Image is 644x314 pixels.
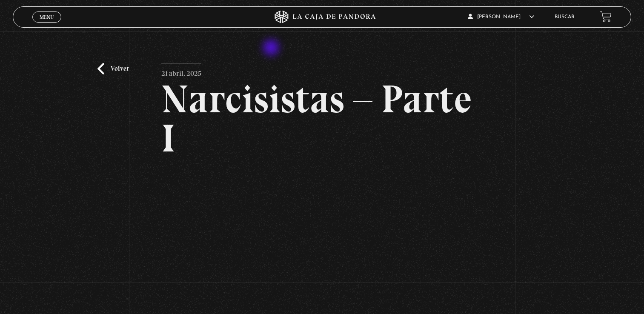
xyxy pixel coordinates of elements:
[40,14,54,20] span: Menu
[600,11,612,23] a: View your shopping cart
[468,14,534,20] span: [PERSON_NAME]
[37,22,57,28] span: Cerrar
[161,63,201,80] p: 21 abril, 2025
[161,80,483,158] h2: Narcisistas – Parte I
[97,63,129,74] a: Volver
[555,14,575,20] a: Buscar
